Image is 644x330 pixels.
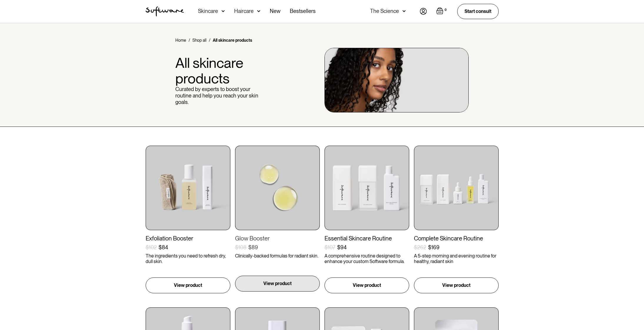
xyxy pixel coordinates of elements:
a: home [146,6,184,16]
div: $102 [146,244,157,251]
a: Open empty cart [436,7,448,16]
img: arrow down [222,8,225,14]
a: Shop all [192,37,207,43]
div: $94 [337,244,347,251]
p: View product [353,282,381,289]
div: Exfoliation Booster [146,235,230,242]
img: arrow down [257,8,260,14]
h1: All skincare products [175,55,260,86]
a: Home [175,37,186,43]
p: Curated by experts to boost your routine and help you reach your skin goals. [175,86,260,105]
div: Complete Skincare Routine [414,235,499,242]
div: $169 [428,244,440,251]
div: Glow Booster [235,235,320,242]
a: Exfoliation Booster$102$84The ingredients you need to refresh dry, dull skin.View product [146,146,230,293]
p: The ingredients you need to refresh dry, dull skin. [146,253,230,264]
a: Essential Skincare Routine$107$94A comprehensive routine designed to enhance your custom Software... [325,146,409,293]
div: $107 [325,244,335,251]
img: Software Logo [146,6,184,16]
a: Complete Skincare Routine$262$169A 5-step morning and evening routine for healthy, radiant skinVi... [414,146,499,293]
p: A 5-step morning and evening routine for healthy, radiant skin [414,253,499,264]
p: View product [442,282,470,289]
div: Skincare [198,8,218,14]
div: $89 [248,244,258,251]
div: Essential Skincare Routine [325,235,409,242]
p: Clinically-backed formulas for radiant skin. [235,253,320,259]
div: Haircare [234,8,254,14]
a: Glow Booster$108$89Clinically-backed formulas for radiant skin.View product [235,146,320,293]
p: View product [174,282,202,289]
div: $108 [235,244,247,251]
div: / [189,37,190,43]
div: $84 [159,244,168,251]
img: arrow down [402,8,406,14]
div: 0 [443,7,448,13]
a: Start consult [457,4,499,19]
div: All skincare products [213,37,252,43]
div: $262 [414,244,426,251]
p: View product [263,280,292,287]
p: A comprehensive routine designed to enhance your custom Software formula. [325,253,409,264]
div: / [209,37,210,43]
div: The Science [370,8,399,14]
